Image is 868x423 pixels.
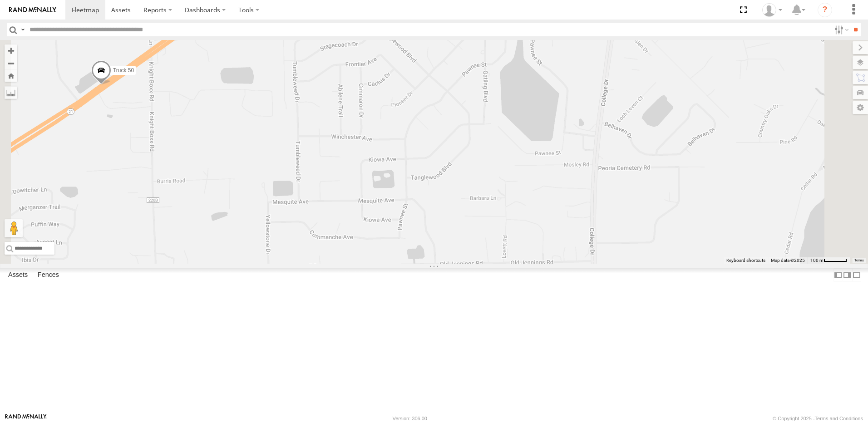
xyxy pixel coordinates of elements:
[5,219,23,237] button: Drag Pegman onto the map to open Street View
[771,258,805,263] span: Map data ©2025
[854,259,864,262] a: Terms
[393,416,427,421] div: Version: 306.00
[773,416,863,421] div: © Copyright 2025 -
[9,7,56,13] img: rand-logo.svg
[33,269,64,281] label: Fences
[808,257,850,264] button: Map Scale: 100 m per 48 pixels
[759,3,785,17] div: Thomas Crowe
[113,67,134,74] span: Truck 50
[831,23,850,36] label: Search Filter Options
[19,23,26,36] label: Search Query
[5,86,17,99] label: Measure
[4,269,32,281] label: Assets
[833,268,843,281] label: Dock Summary Table to the Left
[5,57,17,69] button: Zoom out
[810,258,824,263] span: 100 m
[5,69,17,82] button: Zoom Home
[818,3,832,17] i: ?
[5,414,47,423] a: Visit our Website
[853,101,868,114] label: Map Settings
[5,44,17,57] button: Zoom in
[843,268,852,281] label: Dock Summary Table to the Right
[726,257,765,264] button: Keyboard shortcuts
[852,268,861,281] label: Hide Summary Table
[815,416,863,421] a: Terms and Conditions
